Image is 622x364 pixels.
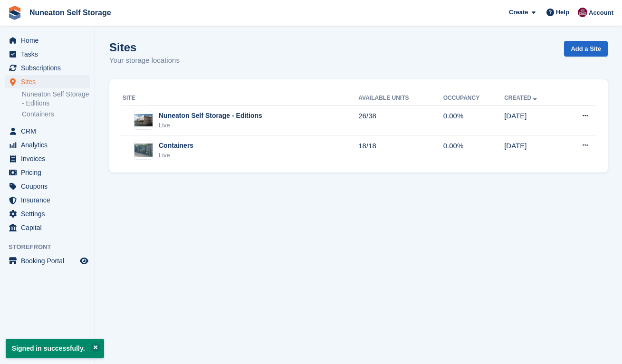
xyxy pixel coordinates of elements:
[159,111,262,121] div: Nuneaton Self Storage - Editions
[504,95,539,101] a: Created
[21,138,78,152] span: Analytics
[358,135,443,165] td: 18/18
[21,221,78,234] span: Capital
[5,254,90,268] a: menu
[358,105,443,135] td: 26/38
[21,125,78,138] span: CRM
[358,91,443,106] th: Available Units
[21,34,78,47] span: Home
[564,41,608,57] a: Add a Site
[9,242,95,252] span: Storefront
[21,193,78,207] span: Insurance
[21,207,78,220] span: Settings
[8,6,22,20] img: stora-icon-8386f47178a22dfd0bd8f6a31ec36ba5ce8667c1dd55bd0f319d3a0aa187defe.svg
[5,207,90,220] a: menu
[121,91,358,106] th: Site
[443,105,504,135] td: 0.00%
[5,221,90,234] a: menu
[159,141,193,151] div: Containers
[5,75,90,88] a: menu
[159,151,193,160] div: Live
[5,152,90,165] a: menu
[5,34,90,47] a: menu
[5,138,90,152] a: menu
[134,114,153,126] img: Image of Nuneaton Self Storage - Editions site
[589,8,613,18] span: Account
[443,135,504,165] td: 0.00%
[21,75,78,88] span: Sites
[504,105,563,135] td: [DATE]
[5,48,90,61] a: menu
[509,8,528,17] span: Create
[78,255,90,267] a: Preview store
[21,180,78,193] span: Coupons
[443,91,504,106] th: Occupancy
[5,193,90,207] a: menu
[504,135,563,165] td: [DATE]
[26,5,115,20] a: Nuneaton Self Storage
[6,339,104,358] p: Signed in successfully.
[5,180,90,193] a: menu
[109,55,180,66] p: Your storage locations
[21,48,78,61] span: Tasks
[21,152,78,165] span: Invoices
[134,144,153,157] img: Image of Containers site
[22,110,90,119] a: Containers
[21,166,78,179] span: Pricing
[21,254,78,268] span: Booking Portal
[159,121,262,130] div: Live
[109,41,180,54] h1: Sites
[21,61,78,75] span: Subscriptions
[556,8,569,17] span: Help
[578,8,587,17] img: Chris Palmer
[5,61,90,75] a: menu
[5,125,90,138] a: menu
[22,90,90,108] a: Nuneaton Self Storage - Editions
[5,166,90,179] a: menu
